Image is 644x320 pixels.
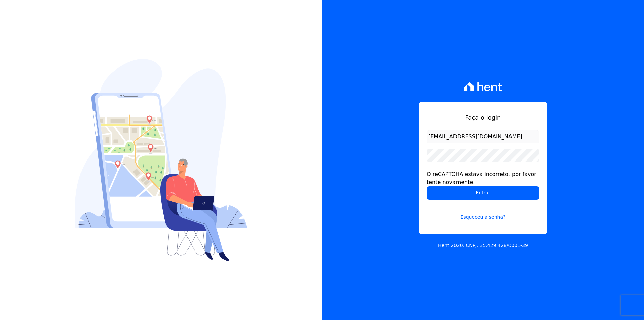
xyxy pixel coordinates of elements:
[427,186,539,200] input: Entrar
[427,113,539,122] h1: Faça o login
[427,130,539,143] input: Email
[75,59,247,261] img: Login
[427,205,539,221] a: Esqueceu a senha?
[438,242,528,249] p: Hent 2020. CNPJ: 35.429.428/0001-39
[427,170,539,186] div: O reCAPTCHA estava incorreto, por favor tente novamente.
